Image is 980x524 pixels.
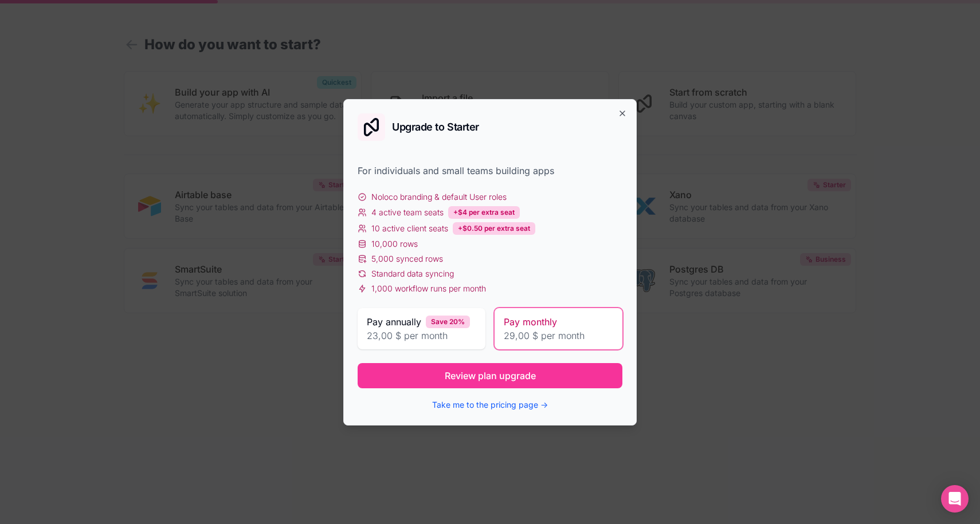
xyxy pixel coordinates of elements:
button: Take me to the pricing page → [432,399,548,411]
span: 23,00 $ per month [367,329,476,342]
span: 4 active team seats [371,207,444,218]
button: Review plan upgrade [358,363,622,388]
span: Pay monthly [504,315,557,329]
span: 10 active client seats [371,223,448,234]
div: For individuals and small teams building apps [358,164,622,178]
div: +$0.50 per extra seat [453,222,535,235]
span: 1,000 workflow runs per month [371,283,486,294]
span: Review plan upgrade [445,369,536,383]
span: 10,000 rows [371,238,418,250]
h2: Upgrade to Starter [392,122,479,132]
div: Save 20% [426,316,470,328]
span: Pay annually [367,315,421,329]
button: Close [618,109,627,118]
span: Standard data syncing [371,268,454,279]
div: +$4 per extra seat [448,206,520,219]
span: 5,000 synced rows [371,253,443,265]
span: Noloco branding & default User roles [371,191,507,203]
span: 29,00 $ per month [504,329,613,342]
